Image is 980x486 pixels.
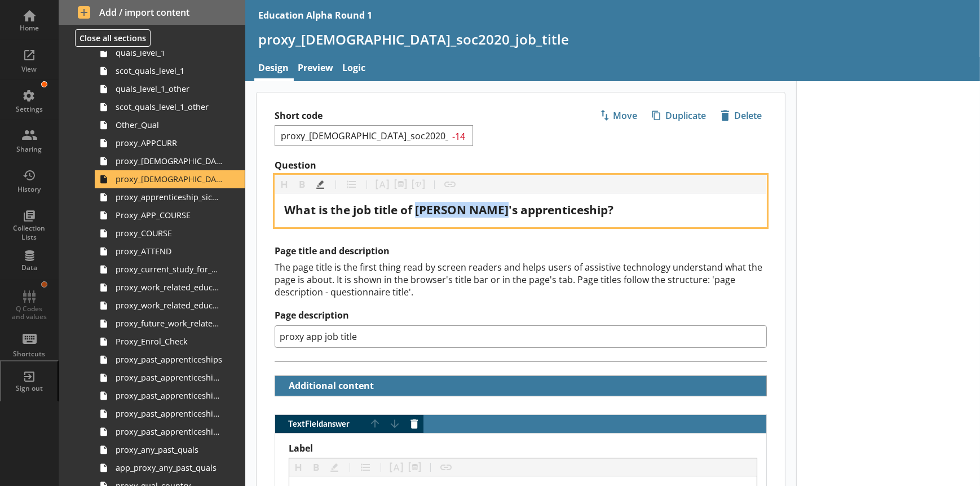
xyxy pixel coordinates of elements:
a: proxy_future_work_related_education_3months [95,315,245,333]
span: Proxy_Enrol_Check [116,336,222,347]
span: scot_quals_level_1 [116,65,222,76]
div: View [10,65,49,74]
a: proxy_[DEMOGRAPHIC_DATA]_main_job [95,152,245,170]
span: proxy_past_apprenticeship_start [116,372,222,383]
a: Logic [338,57,370,81]
span: proxy_past_apprenticeship_level_scot [116,426,222,437]
span: quals_level_1 [116,47,222,58]
a: Proxy_APP_COURSE [95,206,245,224]
span: proxy_apprenticeship_sic2007_industry [116,192,222,202]
span: proxy_COURSE [116,228,222,238]
label: Short code [275,110,521,122]
a: proxy_work_related_education_3m [95,279,245,297]
span: Duplicate [647,107,710,125]
span: proxy_past_apprenticeship_country [116,390,222,401]
span: Other_Qual [116,120,222,130]
span: Delete [716,107,766,125]
a: Preview [294,57,338,81]
a: proxy_work_related_education_4weeks [95,297,245,315]
span: scot_quals_level_1_other [116,101,222,112]
div: Sign out [10,384,49,393]
a: proxy_ATTEND [95,242,245,260]
h1: proxy_[DEMOGRAPHIC_DATA]_soc2020_job_title [259,30,967,48]
div: Data [10,263,49,272]
a: proxy_COURSE [95,224,245,242]
button: Additional content [280,376,376,396]
div: Home [10,24,49,33]
span: proxy_ATTEND [116,246,222,257]
a: proxy_current_study_for_qual [95,260,245,279]
span: -14 [449,130,468,141]
h2: Page title and description [275,245,767,257]
a: Other_Qual [95,116,245,134]
button: Delete answer [405,415,423,433]
div: Education Alpha Round 1 [259,9,373,21]
a: proxy_past_apprenticeship_start [95,369,245,387]
a: Proxy_Enrol_Check [95,333,245,351]
button: Move [594,106,642,125]
span: TextField answer [275,420,366,428]
span: Add / import content [78,6,226,19]
div: Collection Lists [10,224,49,241]
a: proxy_past_apprenticeship_level_scot [95,423,245,441]
span: proxy_future_work_related_education_3months [116,318,222,329]
a: scot_quals_level_1 [95,62,245,80]
a: proxy_APPCURR [95,134,245,152]
a: proxy_past_apprenticeship_level [95,405,245,423]
a: app_proxy_any_past_quals [95,459,245,477]
a: proxy_any_past_quals [95,441,245,459]
span: proxy_[DEMOGRAPHIC_DATA]_main_job [116,156,222,166]
span: proxy_current_study_for_qual [116,264,222,275]
div: Sharing [10,145,49,154]
button: Duplicate [647,106,711,125]
div: Settings [10,105,49,114]
span: app_proxy_any_past_quals [116,462,222,473]
span: Move [595,107,642,125]
label: Label [289,443,757,454]
span: proxy_past_apprenticeship_level [116,408,222,419]
a: Design [254,57,294,81]
a: proxy_past_apprenticeship_country [95,387,245,405]
label: Page description [275,310,767,321]
button: Close all sections [75,29,151,47]
a: quals_level_1_other [95,80,245,98]
span: proxy_past_apprenticeships [116,354,222,365]
a: proxy_apprenticeship_sic2007_industry [95,188,245,206]
a: proxy_past_apprenticeships [95,351,245,369]
span: quals_level_1_other [116,83,222,94]
a: quals_level_1 [95,44,245,62]
a: proxy_[DEMOGRAPHIC_DATA]_soc2020_job_title [95,170,245,188]
span: proxy_APPCURR [116,138,222,148]
span: proxy_[DEMOGRAPHIC_DATA]_soc2020_job_title [116,174,222,184]
button: Delete [716,106,767,125]
div: Shortcuts [10,350,49,359]
label: Question [275,160,767,171]
span: proxy_any_past_quals [116,444,222,455]
div: Question [284,202,757,218]
div: The page title is the first thing read by screen readers and helps users of assistive technology ... [275,261,767,298]
span: proxy_work_related_education_4weeks [116,300,222,311]
span: Proxy_APP_COURSE [116,210,222,220]
span: proxy_work_related_education_3m [116,282,222,293]
a: scot_quals_level_1_other [95,98,245,116]
div: History [10,185,49,194]
span: What is the job title of [PERSON NAME]'s apprenticeship? [284,202,613,218]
